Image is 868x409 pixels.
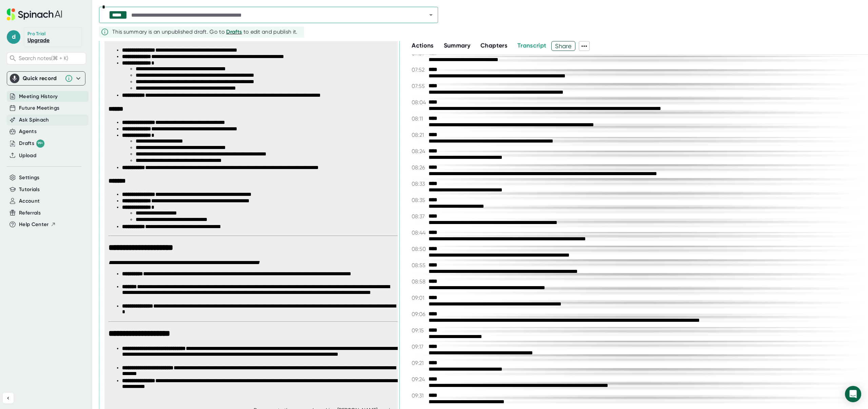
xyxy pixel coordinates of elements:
span: 08:33 [412,181,427,187]
span: Help Center [19,221,49,228]
button: Meeting History [19,93,58,100]
button: Tutorials [19,186,40,193]
span: 08:21 [412,132,427,138]
span: d [7,30,20,44]
span: 08:04 [412,99,427,106]
span: 08:50 [412,246,427,252]
button: Collapse sidebar [3,393,14,404]
span: 08:44 [412,229,427,236]
span: Chapters [480,42,507,49]
button: Future Meetings [19,104,59,112]
span: 08:26 [412,164,427,171]
span: 09:17 [412,343,427,350]
button: Actions [412,41,433,50]
button: Ask Spinach [19,116,49,124]
button: Chapters [480,41,507,50]
button: Open [426,10,436,20]
span: 08:35 [412,197,427,203]
span: 09:31 [412,392,427,399]
span: 09:01 [412,295,427,301]
button: Account [19,197,40,205]
div: Open Intercom Messenger [845,386,861,402]
span: Share [552,40,575,52]
button: Drafts [226,28,242,36]
div: Drafts [19,140,44,148]
span: 08:11 [412,115,427,122]
span: 08:55 [412,262,427,268]
span: Drafts [226,29,242,35]
div: 99+ [36,140,44,148]
button: Summary [444,41,470,50]
button: Drafts 99+ [19,140,44,148]
a: Upgrade [27,37,50,43]
div: Pro Trial [27,31,47,37]
button: Agents [19,128,37,135]
span: 09:24 [412,376,427,383]
span: 08:58 [412,278,427,285]
span: 08:37 [412,213,427,220]
span: 08:24 [412,148,427,154]
span: Transcript [517,42,547,49]
div: Quick record [10,72,82,85]
button: Upload [19,152,36,160]
span: 07:55 [412,83,427,89]
div: This summary is an unpublished draft. Go to to edit and publish it. [112,28,298,36]
button: Settings [19,174,40,182]
button: Share [551,41,575,51]
div: Quick record [23,75,61,82]
button: Help Center [19,221,56,228]
span: 09:21 [412,360,427,366]
span: 09:06 [412,311,427,317]
span: Search notes (⌘ + K) [19,55,84,61]
span: Actions [412,42,433,49]
span: 09:15 [412,327,427,334]
button: Referrals [19,209,41,217]
span: Summary [444,42,470,49]
span: 07:52 [412,67,427,73]
button: Transcript [517,41,547,50]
